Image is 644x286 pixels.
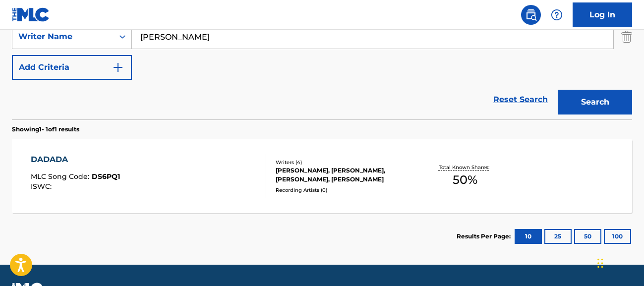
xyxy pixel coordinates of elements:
[92,172,120,181] span: DS6PQ1
[12,7,50,22] img: MLC Logo
[574,229,601,244] button: 50
[547,5,567,25] div: Help
[31,172,92,181] span: MLC Song Code :
[439,164,492,171] p: Total Known Shares:
[488,89,553,111] a: Reset Search
[525,9,537,21] img: search
[515,229,542,244] button: 10
[276,166,413,184] div: [PERSON_NAME], [PERSON_NAME], [PERSON_NAME], [PERSON_NAME]
[521,5,541,25] a: Public Search
[453,171,477,189] span: 50 %
[112,61,124,73] img: 9d2ae6d4665cec9f34b9.svg
[551,9,563,21] img: help
[18,31,108,43] div: Writer Name
[31,154,120,166] div: DADADA
[604,229,631,244] button: 100
[276,159,413,166] div: Writers ( 4 )
[573,2,632,27] a: Log In
[621,24,632,49] img: Delete Criterion
[31,182,54,191] span: ISWC :
[12,139,632,213] a: DADADAMLC Song Code:DS6PQ1ISWC:Writers (4)[PERSON_NAME], [PERSON_NAME], [PERSON_NAME], [PERSON_NA...
[597,248,603,278] div: Drag
[544,229,572,244] button: 25
[594,238,644,286] iframe: Chat Widget
[12,55,132,80] button: Add Criteria
[276,186,413,194] div: Recording Artists ( 0 )
[558,90,632,114] button: Search
[457,232,513,241] p: Results Per Page:
[12,125,79,134] p: Showing 1 - 1 of 1 results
